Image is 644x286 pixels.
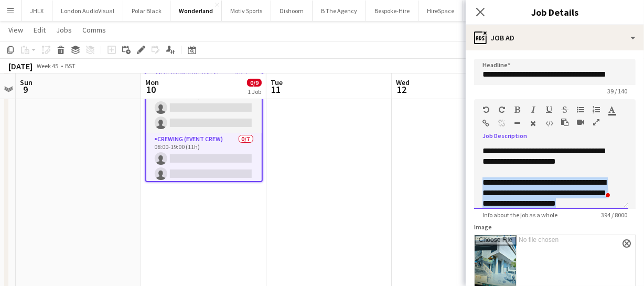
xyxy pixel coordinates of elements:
app-job-card: Draft08:00-19:00 (11h)0/93499 - PEND - [GEOGRAPHIC_DATA] [GEOGRAPHIC_DATA]2 RolesCrewing (Crew Le... [145,27,263,182]
button: Ordered List [593,105,600,114]
button: Polar Black [123,1,170,21]
button: HTML Code [545,119,553,128]
button: Fullscreen [593,118,600,126]
button: Gee Studios [463,1,512,21]
button: Clear Formatting [530,119,537,128]
button: London AudioVisual [52,1,123,21]
h3: Job Details [466,5,644,19]
span: 9 [18,83,33,96]
span: Info about the job as a whole [474,211,566,219]
a: Comms [78,23,110,37]
button: Bold [514,105,521,114]
button: Insert video [577,118,584,126]
button: Underline [545,105,553,114]
span: Tue [271,78,283,87]
span: 10 [144,83,159,96]
app-card-role: Crewing (Event Crew)0/708:00-19:00 (11h) [146,133,262,260]
a: Jobs [52,23,76,37]
span: Mon [145,78,159,87]
button: Insert Link [482,119,490,128]
button: Paste as plain text [561,118,568,126]
a: Edit [29,23,50,37]
span: Wed [396,78,410,87]
a: View [4,23,27,37]
div: 1 Job [248,88,261,96]
button: Motiv Sports [222,1,271,21]
span: Jobs [56,25,72,35]
button: Unordered List [577,105,584,114]
span: 12 [394,83,410,96]
button: Italic [530,105,537,114]
div: [DATE] [8,61,33,71]
div: BST [65,62,76,70]
button: Undo [482,105,490,114]
button: HireSpace [418,1,463,21]
button: Bespoke-Hire [366,1,418,21]
button: Horizontal Line [514,119,521,128]
span: Edit [34,25,46,35]
span: 394 / 8000 [593,211,636,219]
span: Week 45 [35,62,61,70]
button: Wonderland [170,1,222,21]
span: 0/9 [247,79,262,87]
button: B The Agency [313,1,366,21]
span: Sun [20,78,33,87]
span: View [8,25,23,35]
span: Comms [82,25,106,35]
div: To enrich screen reader interactions, please activate Accessibility in Grammarly extension settings [474,146,628,209]
app-card-role: Crewing (Crew Leader)0/208:00-19:00 (11h) [146,82,262,133]
button: JHLX [22,1,52,21]
button: Redo [498,105,506,114]
span: 11 [269,83,283,96]
button: Strikethrough [561,105,568,114]
div: Job Ad [466,25,644,50]
button: Text Color [608,105,616,114]
button: Dishoom [271,1,313,21]
span: 39 / 140 [599,87,636,95]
